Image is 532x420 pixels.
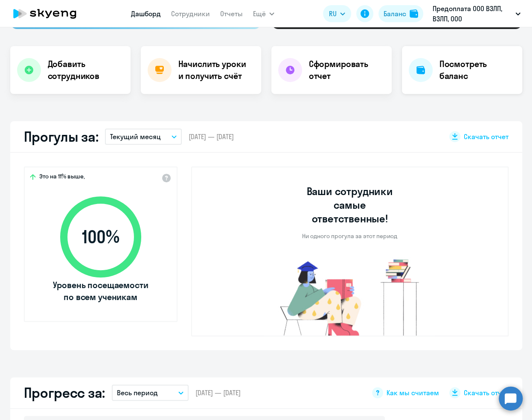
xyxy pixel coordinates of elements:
a: Дашборд [131,9,161,18]
a: Отчеты [220,9,243,18]
span: Это на 11% выше, [39,172,85,183]
h2: Прогулы за: [24,128,99,145]
h2: Прогресс за: [24,384,105,401]
h3: Ваши сотрудники самые ответственные! [295,184,404,225]
img: balance [410,9,418,18]
a: Сотрудники [171,9,210,18]
p: Предоплата ООО ВЗЛП, ВЗЛП, ООО [433,3,512,24]
div: Баланс [384,9,406,19]
span: 100 % [52,227,150,247]
p: Ни одного прогула за этот период [302,232,397,240]
h4: Начислить уроки и получить счёт [178,58,253,82]
span: Скачать отчет [464,132,509,141]
button: Балансbalance [378,5,423,22]
h4: Добавить сотрудников [48,58,124,82]
button: Текущий месяц [105,128,182,145]
span: [DATE] — [DATE] [189,132,234,141]
span: Ещё [253,9,266,19]
span: Скачать отчет [464,388,509,397]
p: Весь период [117,388,158,398]
button: Предоплата ООО ВЗЛП, ВЗЛП, ООО [428,3,525,24]
span: [DATE] — [DATE] [195,388,241,397]
img: no-truants [264,257,435,335]
button: Ещё [253,5,274,22]
span: Уровень посещаемости по всем ученикам [52,279,150,303]
button: Весь период [112,385,189,401]
span: RU [329,9,337,19]
h4: Посмотреть баланс [439,58,515,82]
p: Текущий месяц [110,131,161,142]
h4: Сформировать отчет [309,58,385,82]
button: RU [323,5,351,22]
span: Как мы считаем [387,388,439,397]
